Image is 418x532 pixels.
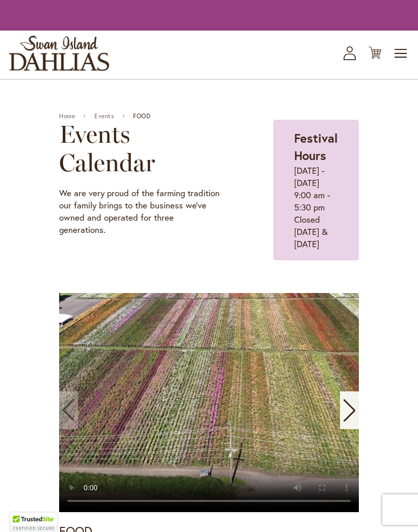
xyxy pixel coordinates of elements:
[9,36,109,71] a: store logo
[59,120,223,177] h2: Events Calendar
[294,130,337,164] strong: Festival Hours
[133,113,150,120] span: FOOD
[59,293,359,512] swiper-slide: 1 / 11
[94,113,114,120] a: Events
[59,113,75,120] a: Home
[59,187,223,236] p: We are very proud of the farming tradition our family brings to the business we've owned and oper...
[294,165,338,250] p: [DATE] - [DATE] 9:00 am - 5:30 pm Closed [DATE] & [DATE]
